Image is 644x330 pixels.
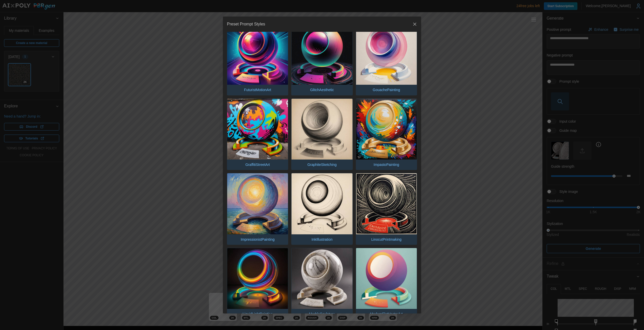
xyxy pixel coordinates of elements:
[243,160,272,170] p: GraffitiStreetArt
[240,309,275,319] p: LiquidLightPainting
[356,24,417,95] button: GouachePainting.jpgGouachePainting
[305,160,339,170] p: GraphiteSketching
[309,234,335,245] p: InkIllustration
[227,98,288,170] button: GraffitiStreetArt.jpgGraffitiStreetArt
[227,24,288,85] img: FuturistMotionArt.jpg
[306,309,338,319] p: MarbleSculpture
[291,98,352,170] button: GraphiteSketching.jpgGraphiteSketching
[227,248,288,309] img: LiquidLightPainting.jpg
[227,173,288,245] button: ImpressionistPainting.jpgImpressionistPainting
[238,234,277,245] p: ImpressionistPainting
[227,173,288,234] img: ImpressionistPainting.jpg
[356,248,417,320] button: ModernFlatVectorArt.jpgModernFlatVectorArt
[369,234,404,245] p: LinocutPrintmaking
[227,22,265,26] h2: Preset Prompt Styles
[356,173,417,234] img: LinocutPrintmaking.jpg
[356,24,417,85] img: GouachePainting.jpg
[367,309,405,319] p: ModernFlatVectorArt
[292,173,352,234] img: InkIllustration.jpg
[227,248,288,320] button: LiquidLightPainting.jpgLiquidLightPainting
[227,24,288,95] button: FuturistMotionArt.jpgFuturistMotionArt
[371,160,402,170] p: ImpastoPainting
[291,24,352,95] button: GlitchAesthetic.jpgGlitchAesthetic
[356,98,417,170] button: ImpastoPainting.jpgImpastoPainting
[292,248,352,309] img: MarbleSculpture.jpg
[291,173,352,245] button: InkIllustration.jpgInkIllustration
[227,99,288,160] img: GraffitiStreetArt.jpg
[356,248,417,309] img: ModernFlatVectorArt.jpg
[292,24,352,85] img: GlitchAesthetic.jpg
[241,85,274,95] p: FuturistMotionArt
[370,85,403,95] p: GouachePainting
[291,248,352,320] button: MarbleSculpture.jpgMarbleSculpture
[292,99,352,160] img: GraphiteSketching.jpg
[356,173,417,245] button: LinocutPrintmaking.jpgLinocutPrintmaking
[308,85,336,95] p: GlitchAesthetic
[356,99,417,160] img: ImpastoPainting.jpg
